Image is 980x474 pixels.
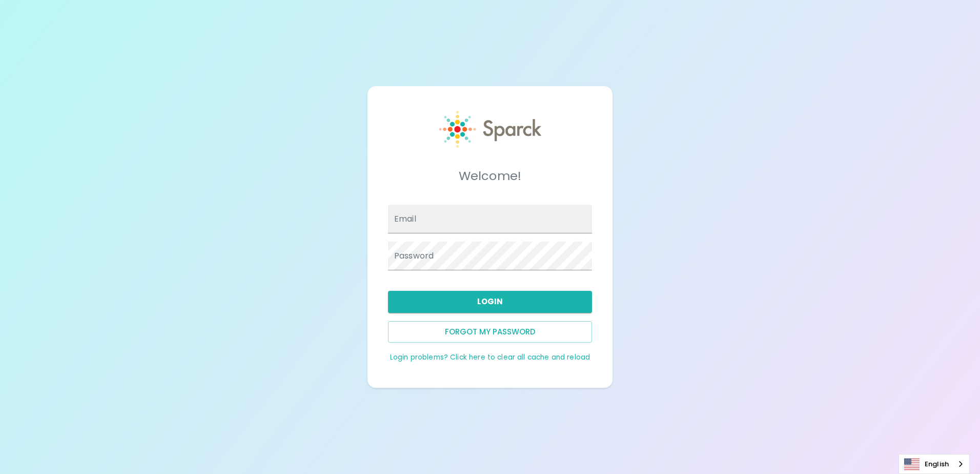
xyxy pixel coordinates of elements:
[899,455,969,473] a: English
[390,352,590,362] a: Login problems? Click here to clear all cache and reload
[388,321,592,343] button: Forgot my password
[899,454,970,474] aside: Language selected: English
[899,454,970,474] div: Language
[439,111,541,148] img: Sparck logo
[388,291,592,312] button: Login
[388,168,592,184] h5: Welcome!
